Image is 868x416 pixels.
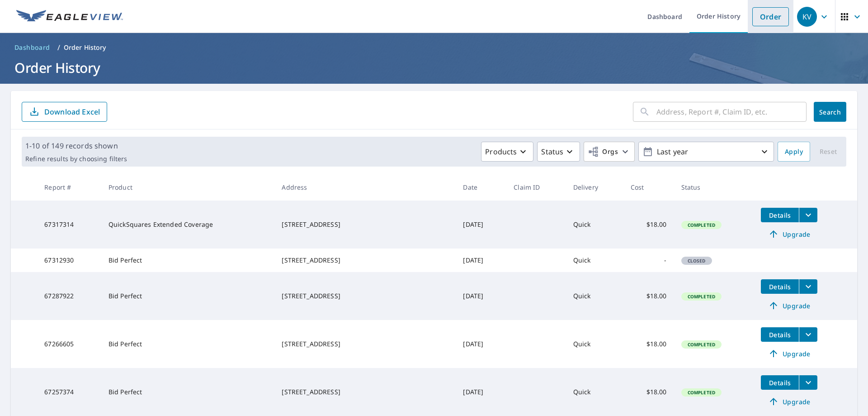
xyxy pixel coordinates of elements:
[64,43,106,52] p: Order History
[785,146,803,158] span: Apply
[623,249,674,272] td: -
[282,387,448,397] div: [STREET_ADDRESS]
[623,368,674,416] td: $18.00
[656,99,807,124] input: Address, Report #, Claim ID, etc.
[14,43,50,52] span: Dashboard
[456,368,506,416] td: [DATE]
[537,142,580,162] button: Status
[588,146,618,158] span: Orgs
[44,107,100,117] p: Download Excel
[37,320,101,368] td: 67266605
[761,346,817,361] a: Upgrade
[766,378,793,387] span: Details
[274,174,456,201] th: Address
[101,368,275,416] td: Bid Perfect
[101,174,275,201] th: Product
[37,201,101,249] td: 67317314
[37,368,101,416] td: 67257374
[623,272,674,320] td: $18.00
[25,140,127,151] p: 1-10 of 149 records shown
[682,389,721,396] span: Completed
[766,211,793,220] span: Details
[37,272,101,320] td: 67287922
[761,394,817,409] a: Upgrade
[25,155,127,163] p: Refine results by choosing filters
[282,220,448,229] div: [STREET_ADDRESS]
[761,227,817,241] a: Upgrade
[682,258,711,264] span: Closed
[623,174,674,201] th: Cost
[11,40,54,55] a: Dashboard
[566,320,623,368] td: Quick
[566,201,623,249] td: Quick
[623,320,674,368] td: $18.00
[456,272,506,320] td: [DATE]
[761,375,799,390] button: detailsBtn-67257374
[766,282,793,291] span: Details
[761,208,799,222] button: detailsBtn-67317314
[653,144,759,160] p: Last year
[456,320,506,368] td: [DATE]
[623,201,674,249] td: $18.00
[752,7,789,26] a: Order
[778,142,810,162] button: Apply
[456,249,506,272] td: [DATE]
[766,396,812,407] span: Upgrade
[638,142,774,162] button: Last year
[101,272,275,320] td: Bid Perfect
[456,174,506,201] th: Date
[566,249,623,272] td: Quick
[282,339,448,349] div: [STREET_ADDRESS]
[57,42,60,53] li: /
[456,201,506,249] td: [DATE]
[799,279,817,294] button: filesDropdownBtn-67287922
[766,229,812,239] span: Upgrade
[766,330,793,339] span: Details
[485,146,517,157] p: Products
[682,222,721,228] span: Completed
[766,348,812,359] span: Upgrade
[566,368,623,416] td: Quick
[761,298,817,313] a: Upgrade
[682,341,721,348] span: Completed
[566,272,623,320] td: Quick
[761,279,799,294] button: detailsBtn-67287922
[506,174,566,201] th: Claim ID
[814,102,846,122] button: Search
[766,300,812,311] span: Upgrade
[101,320,275,368] td: Bid Perfect
[11,58,857,77] h1: Order History
[37,174,101,201] th: Report #
[282,256,448,265] div: [STREET_ADDRESS]
[682,293,721,300] span: Completed
[282,292,448,301] div: [STREET_ADDRESS]
[541,146,563,157] p: Status
[799,375,817,390] button: filesDropdownBtn-67257374
[11,40,857,55] nav: breadcrumb
[22,102,107,122] button: Download Excel
[101,249,275,272] td: Bid Perfect
[37,249,101,272] td: 67312930
[799,208,817,222] button: filesDropdownBtn-67317314
[761,327,799,342] button: detailsBtn-67266605
[797,7,817,27] div: KV
[674,174,754,201] th: Status
[16,10,123,24] img: EV Logo
[584,142,635,162] button: Orgs
[566,174,623,201] th: Delivery
[821,108,839,116] span: Search
[481,142,533,162] button: Products
[799,327,817,342] button: filesDropdownBtn-67266605
[101,201,275,249] td: QuickSquares Extended Coverage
